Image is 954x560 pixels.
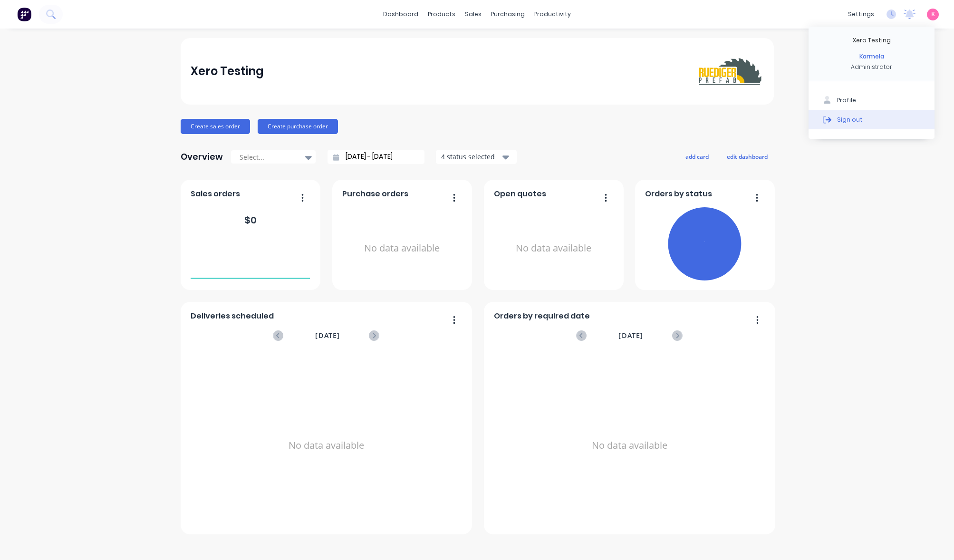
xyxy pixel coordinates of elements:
[378,7,423,21] a: dashboard
[181,119,250,134] button: Create sales order
[837,96,856,105] div: Profile
[486,7,530,21] div: purchasing
[494,310,590,322] span: Orders by required date
[843,7,879,21] div: settings
[441,152,501,162] div: 4 status selected
[494,203,613,293] div: No data available
[191,310,274,322] span: Deliveries scheduled
[191,188,240,200] span: Sales orders
[809,110,935,129] button: Sign out
[191,62,264,81] div: Xero Testing
[17,7,31,21] img: Factory
[697,55,763,88] img: Xero Testing
[460,7,486,21] div: sales
[342,188,408,200] span: Purchase orders
[618,330,643,341] span: [DATE]
[851,63,892,71] div: Administrator
[494,188,546,200] span: Open quotes
[809,91,935,110] button: Profile
[859,52,884,61] div: Karmela
[837,115,863,124] div: Sign out
[645,188,712,200] span: Orders by status
[494,353,765,538] div: No data available
[436,150,517,164] button: 4 status selected
[931,10,935,19] span: K
[181,147,223,166] div: Overview
[853,36,891,45] div: Xero Testing
[244,213,257,227] div: $ 0
[258,119,338,134] button: Create purchase order
[679,150,715,163] button: add card
[423,7,460,21] div: products
[315,330,340,341] span: [DATE]
[721,150,774,163] button: edit dashboard
[342,203,462,293] div: No data available
[191,353,462,538] div: No data available
[530,7,576,21] div: productivity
